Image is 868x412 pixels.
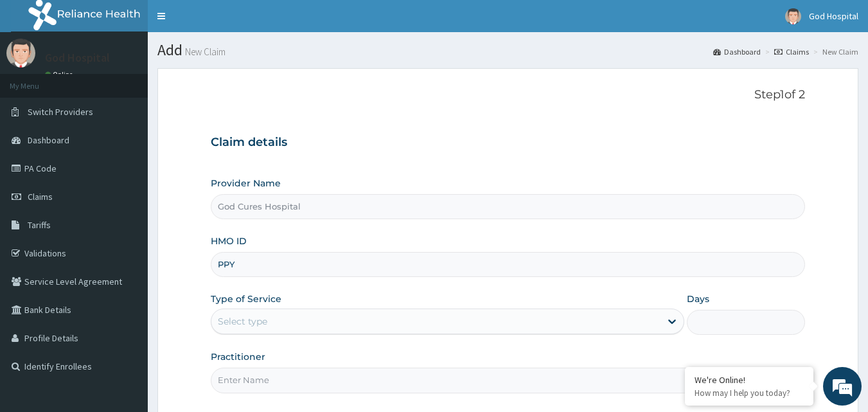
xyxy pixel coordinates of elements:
label: Provider Name [211,177,281,190]
div: We're Online! [695,374,804,386]
a: Online [45,70,76,79]
h1: Add [157,42,858,58]
p: God Hospital [45,52,110,64]
input: Enter Name [211,368,806,393]
span: God Hospital [809,10,858,22]
p: Step 1 of 2 [211,88,806,102]
p: How may I help you today? [695,388,804,399]
a: Dashboard [713,46,761,57]
a: Claims [774,46,809,57]
li: New Claim [810,46,858,57]
span: Switch Providers [28,106,93,118]
label: Type of Service [211,292,281,305]
small: New Claim [182,47,226,57]
span: Dashboard [28,134,69,146]
input: Enter HMO ID [211,252,806,277]
h3: Claim details [211,136,806,150]
span: Claims [28,191,53,202]
label: HMO ID [211,235,247,247]
img: User Image [785,8,801,24]
div: Select type [218,315,267,328]
label: Days [687,292,709,305]
span: Tariffs [28,219,51,231]
label: Practitioner [211,350,265,363]
img: User Image [6,39,35,67]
